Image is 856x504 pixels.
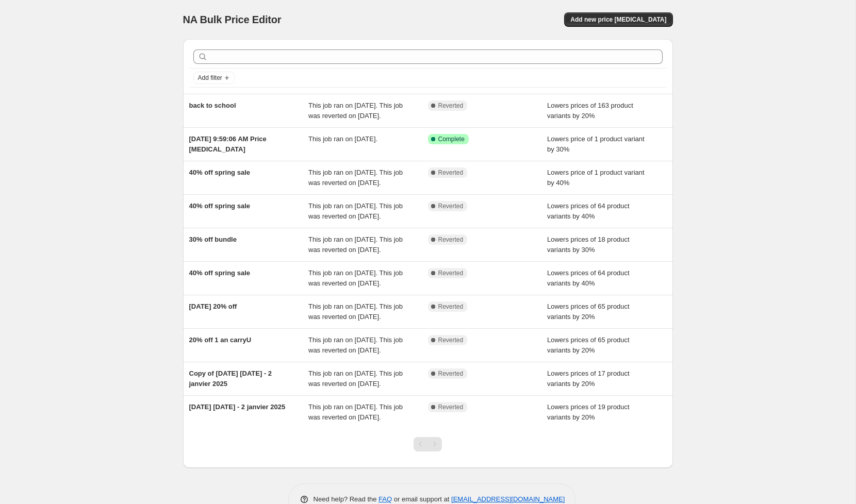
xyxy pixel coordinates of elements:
[308,403,403,421] span: This job ran on [DATE]. This job was reverted on [DATE].
[189,269,250,277] span: 40% off spring sale
[564,12,672,27] button: Add new price [MEDICAL_DATA]
[547,303,630,321] span: Lowers prices of 65 product variants by 20%
[189,202,250,210] span: 40% off spring sale
[438,336,464,344] span: Reverted
[438,303,464,311] span: Reverted
[314,495,379,503] span: Need help? Read the
[547,202,630,220] span: Lowers prices of 64 product variants by 40%
[547,269,630,287] span: Lowers prices of 64 product variants by 40%
[438,403,464,411] span: Reverted
[547,369,630,388] span: Lowers prices of 17 product variants by 20%
[308,236,403,254] span: This job ran on [DATE]. This job was reverted on [DATE].
[378,495,392,503] a: FAQ
[547,336,630,354] span: Lowers prices of 65 product variants by 20%
[308,269,403,287] span: This job ran on [DATE]. This job was reverted on [DATE].
[547,236,630,254] span: Lowers prices of 18 product variants by 30%
[198,74,222,82] span: Add filter
[308,169,403,187] span: This job ran on [DATE]. This job was reverted on [DATE].
[189,369,272,388] span: Copy of [DATE] [DATE] - 2 janvier 2025
[308,202,403,220] span: This job ran on [DATE]. This job was reverted on [DATE].
[183,14,282,25] span: NA Bulk Price Editor
[547,403,630,421] span: Lowers prices of 19 product variants by 20%
[438,169,464,177] span: Reverted
[547,102,633,120] span: Lowers prices of 163 product variants by 20%
[308,303,403,321] span: This job ran on [DATE]. This job was reverted on [DATE].
[189,336,252,344] span: 20% off 1 an carryU
[308,135,377,143] span: This job ran on [DATE].
[189,303,237,310] span: [DATE] 20% off
[193,72,235,84] button: Add filter
[414,437,442,451] nav: Pagination
[189,236,237,243] span: 30% off bundle
[189,102,236,109] span: back to school
[189,135,267,153] span: [DATE] 9:59:06 AM Price [MEDICAL_DATA]
[392,495,451,503] span: or email support at
[438,135,465,143] span: Complete
[308,102,403,120] span: This job ran on [DATE]. This job was reverted on [DATE].
[451,495,565,503] a: [EMAIL_ADDRESS][DOMAIN_NAME]
[570,15,666,24] span: Add new price [MEDICAL_DATA]
[189,169,250,176] span: 40% off spring sale
[547,135,645,153] span: Lowers price of 1 product variant by 30%
[438,369,464,378] span: Reverted
[189,403,286,411] span: [DATE] [DATE] - 2 janvier 2025
[438,102,464,110] span: Reverted
[308,369,403,388] span: This job ran on [DATE]. This job was reverted on [DATE].
[547,169,645,187] span: Lowers price of 1 product variant by 40%
[438,236,464,244] span: Reverted
[438,202,464,210] span: Reverted
[438,269,464,277] span: Reverted
[308,336,403,354] span: This job ran on [DATE]. This job was reverted on [DATE].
